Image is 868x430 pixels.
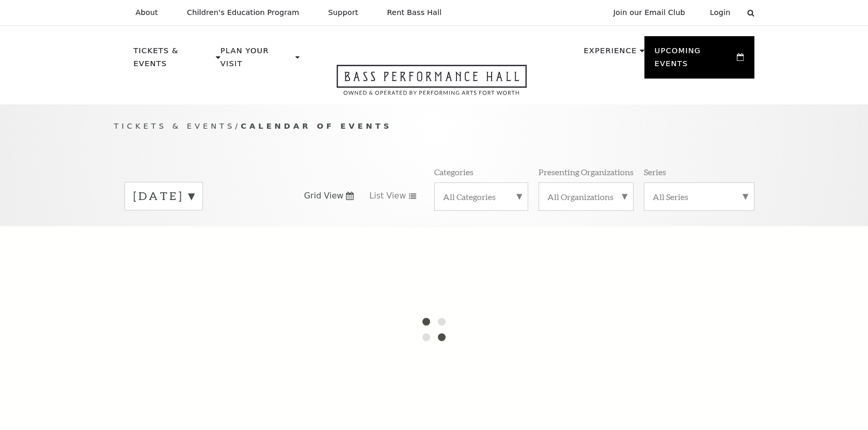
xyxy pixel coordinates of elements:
label: All Series [653,191,746,202]
p: Tickets & Events [134,44,214,76]
p: Upcoming Events [655,44,735,76]
p: Presenting Organizations [539,166,634,177]
label: [DATE] [133,188,194,204]
p: Children's Education Program [187,8,299,17]
span: List View [369,190,406,202]
p: Series [644,166,666,177]
span: Calendar of Events [241,121,392,130]
label: All Categories [443,191,519,202]
p: About [136,8,158,17]
p: Experience [583,44,637,63]
p: Categories [434,166,474,177]
span: Tickets & Events [114,121,235,130]
p: Support [328,8,358,17]
label: All Organizations [547,191,625,202]
p: / [114,120,754,133]
p: Plan Your Visit [220,44,293,76]
span: Grid View [304,190,344,202]
p: Rent Bass Hall [387,8,442,17]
